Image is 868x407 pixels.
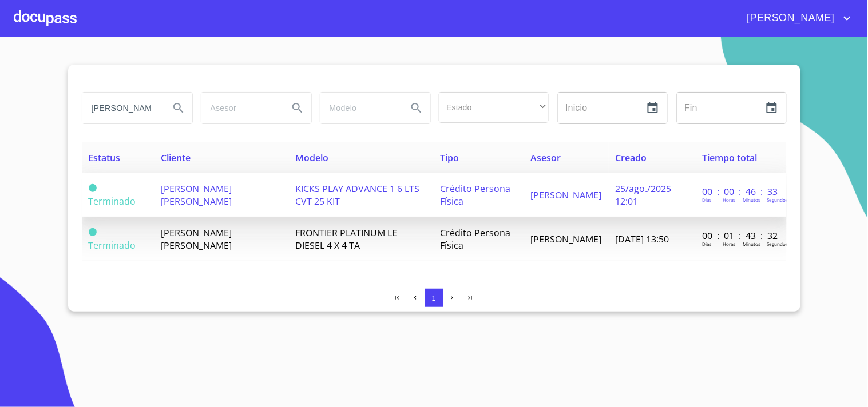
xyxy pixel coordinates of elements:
[295,151,328,164] span: Modelo
[440,182,510,208] span: Crédito Persona Física
[531,151,561,164] span: Asesor
[616,182,672,208] span: 25/ago./2025 12:01
[295,226,397,252] span: FRONTIER PLATINUM LE DIESEL 4 X 4 TA
[531,189,602,201] span: [PERSON_NAME]
[723,197,735,203] p: Horas
[89,151,121,164] span: Estatus
[739,9,854,27] button: account of current user
[201,93,279,123] input: search
[440,226,510,252] span: Crédito Persona Física
[616,233,669,245] span: [DATE] 13:50
[702,185,779,198] p: 00 : 00 : 46 : 33
[702,197,711,203] p: Dias
[403,94,430,122] button: Search
[702,229,779,242] p: 00 : 01 : 43 : 32
[702,151,757,164] span: Tiempo total
[432,294,436,302] span: 1
[702,241,711,247] p: Dias
[439,92,549,123] div: ​
[425,289,443,307] button: 1
[440,151,459,164] span: Tipo
[531,233,602,245] span: [PERSON_NAME]
[723,241,735,247] p: Horas
[89,239,136,252] span: Terminado
[320,93,398,123] input: search
[739,9,841,27] span: [PERSON_NAME]
[165,94,192,122] button: Search
[89,184,97,192] span: Terminado
[743,197,760,203] p: Minutos
[616,151,647,164] span: Creado
[767,197,788,203] p: Segundos
[284,94,311,122] button: Search
[89,228,97,236] span: Terminado
[161,151,191,164] span: Cliente
[743,241,760,247] p: Minutos
[161,226,232,252] span: [PERSON_NAME] [PERSON_NAME]
[82,93,160,123] input: search
[767,241,788,247] p: Segundos
[295,182,419,208] span: KICKS PLAY ADVANCE 1 6 LTS CVT 25 KIT
[161,182,232,208] span: [PERSON_NAME] [PERSON_NAME]
[89,195,136,208] span: Terminado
